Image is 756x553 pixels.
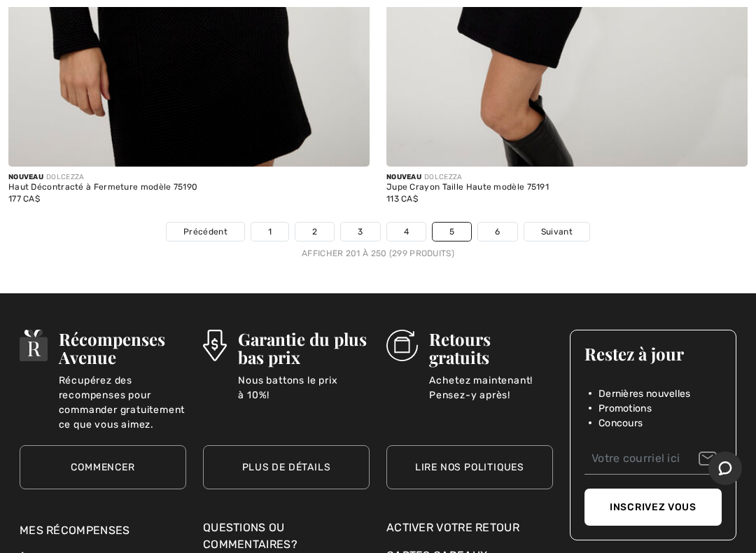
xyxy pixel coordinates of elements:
iframe: Ouvre un widget dans lequel vous pouvez chatter avec l’un de nos agents [708,451,742,486]
a: 6 [478,223,517,241]
span: Suivant [541,225,573,238]
a: Suivant [524,223,589,241]
div: Jupe Crayon Taille Haute modèle 75191 [386,183,748,192]
a: 4 [387,223,426,241]
a: 3 [341,223,379,241]
span: Promotions [598,401,652,416]
div: DOLCEZZA [8,172,370,183]
span: Concours [598,416,643,430]
div: DOLCEZZA [386,172,748,183]
span: Nouveau [8,173,43,181]
img: Récompenses Avenue [20,330,48,361]
h3: Garantie du plus bas prix [238,330,370,366]
button: Inscrivez vous [584,489,722,526]
span: Précédent [183,225,227,238]
a: Lire nos politiques [386,445,553,489]
a: 1 [251,223,288,241]
p: Achetez maintenant! Pensez-y après! [429,373,553,401]
a: Activer votre retour [386,519,553,536]
span: Nouveau [386,173,421,181]
a: 2 [295,223,334,241]
h3: Récompenses Avenue [59,330,186,366]
span: 113 CA$ [386,194,418,204]
a: 5 [433,223,471,241]
h3: Retours gratuits [429,330,553,366]
input: Votre courriel ici [584,443,722,475]
a: Commencer [20,445,186,489]
div: Haut Décontracté à Fermeture modèle 75190 [8,183,370,192]
h3: Restez à jour [584,344,722,363]
a: Plus de détails [203,445,370,489]
a: Précédent [167,223,244,241]
p: Nous battons le prix à 10%! [238,373,370,401]
img: Garantie du plus bas prix [203,330,227,361]
a: Mes récompenses [20,524,130,537]
img: Retours gratuits [386,330,418,361]
p: Récupérez des recompenses pour commander gratuitement ce que vous aimez. [59,373,186,401]
span: 177 CA$ [8,194,40,204]
span: Dernières nouvelles [598,386,691,401]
